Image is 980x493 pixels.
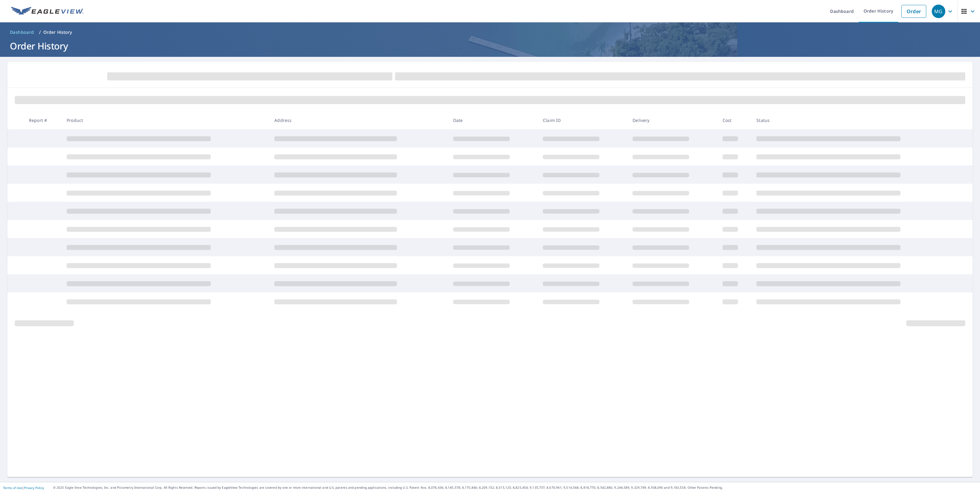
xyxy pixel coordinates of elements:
th: Report # [24,111,62,129]
span: Dashboard [10,29,34,35]
th: Address [269,111,448,129]
th: Status [751,111,959,129]
th: Product [62,111,269,129]
th: Claim ID [538,111,628,129]
li: / [39,29,41,36]
h1: Order History [7,40,973,52]
a: Privacy Policy [24,486,44,490]
th: Delivery [628,111,717,129]
nav: breadcrumb [7,27,973,37]
p: | [3,486,44,490]
div: MG [932,5,945,18]
img: EV Logo [11,7,84,16]
a: Order [901,5,926,18]
th: Date [448,111,538,129]
a: Dashboard [7,27,37,37]
a: Terms of Use [3,486,22,490]
th: Cost [718,111,752,129]
p: Order History [43,29,72,35]
p: © 2025 Eagle View Technologies, Inc. and Pictometry International Corp. All Rights Reserved. Repo... [53,485,977,490]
